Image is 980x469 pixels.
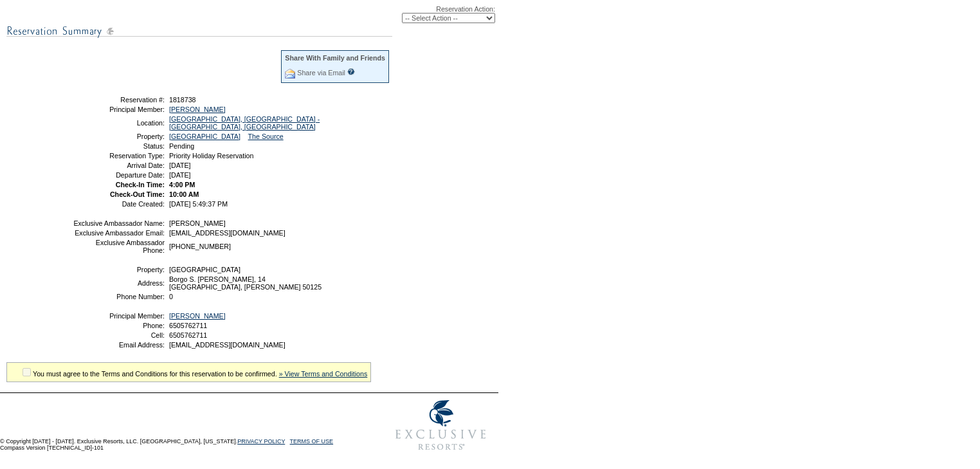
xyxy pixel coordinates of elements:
[169,115,320,131] a: [GEOGRAPHIC_DATA], [GEOGRAPHIC_DATA] - [GEOGRAPHIC_DATA], [GEOGRAPHIC_DATA]
[73,171,165,179] td: Departure Date:
[73,152,165,160] td: Reservation Type:
[116,181,165,189] strong: Check-In Time:
[169,229,286,237] span: [EMAIL_ADDRESS][DOMAIN_NAME]
[73,293,165,300] td: Phone Number:
[285,54,385,62] div: Share With Family and Friends
[169,142,194,150] span: Pending
[169,152,253,160] span: Priority Holiday Reservation
[248,133,284,140] a: The Source
[169,266,240,273] span: [GEOGRAPHIC_DATA]
[169,161,191,169] span: [DATE]
[73,322,165,329] td: Phone:
[73,106,165,113] td: Principal Member:
[73,133,165,140] td: Property:
[169,293,173,300] span: 0
[6,23,392,39] img: subTtlResSummary.gif
[169,331,207,339] span: 6505762711
[73,219,165,227] td: Exclusive Ambassador Name:
[290,438,334,445] a: TERMS OF USE
[169,312,226,320] a: [PERSON_NAME]
[169,322,207,329] span: 6505762711
[169,106,226,113] a: [PERSON_NAME]
[73,200,165,208] td: Date Created:
[169,190,199,198] span: 10:00 AM
[73,331,165,339] td: Cell:
[237,438,285,445] a: PRIVACY POLICY
[347,68,355,75] input: What is this?
[73,239,165,254] td: Exclusive Ambassador Phone:
[73,115,165,131] td: Location:
[169,219,226,227] span: [PERSON_NAME]
[6,5,495,23] div: Reservation Action:
[33,370,277,378] span: You must agree to the Terms and Conditions for this reservation to be confirmed.
[73,96,165,104] td: Reservation #:
[110,190,165,198] strong: Check-Out Time:
[73,312,165,320] td: Principal Member:
[73,142,165,150] td: Status:
[279,370,368,378] a: » View Terms and Conditions
[73,275,165,291] td: Address:
[73,229,165,237] td: Exclusive Ambassador Email:
[169,200,228,208] span: [DATE] 5:49:37 PM
[169,96,196,104] span: 1818738
[169,171,191,179] span: [DATE]
[383,393,498,457] img: Exclusive Resorts
[297,69,345,77] a: Share via Email
[169,133,240,140] a: [GEOGRAPHIC_DATA]
[169,275,322,291] span: Borgo S. [PERSON_NAME], 14 [GEOGRAPHIC_DATA], [PERSON_NAME] 50125
[169,341,286,349] span: [EMAIL_ADDRESS][DOMAIN_NAME]
[169,181,195,189] span: 4:00 PM
[73,266,165,273] td: Property:
[169,243,231,250] span: [PHONE_NUMBER]
[73,341,165,349] td: Email Address:
[73,161,165,169] td: Arrival Date:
